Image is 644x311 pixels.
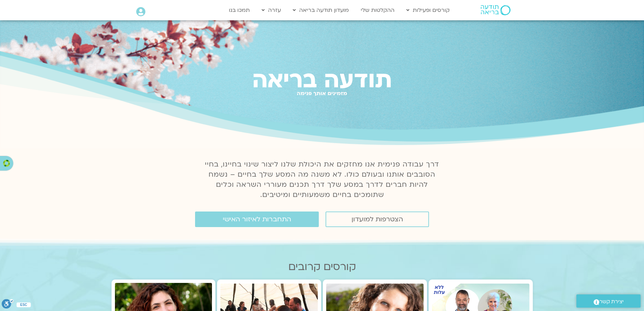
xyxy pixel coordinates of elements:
a: מועדון תודעה בריאה [289,4,352,17]
a: תמכו בנו [225,4,253,17]
a: ההקלטות שלי [357,4,398,17]
a: הצטרפות למועדון [326,212,429,227]
p: דרך עבודה פנימית אנו מחזקים את היכולת שלנו ליצור שינוי בחיינו, בחיי הסובבים אותנו ובעולם כולו. לא... [201,159,443,200]
img: תודעה בריאה [481,5,510,15]
span: הצטרפות למועדון [352,216,403,223]
span: יצירת קשר [599,297,624,306]
a: התחברות לאיזור האישי [195,212,319,227]
a: קורסים ופעילות [403,4,453,17]
span: התחברות לאיזור האישי [223,216,291,223]
h2: קורסים קרובים [112,261,533,273]
a: יצירת קשר [576,294,641,308]
a: עזרה [258,4,284,17]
